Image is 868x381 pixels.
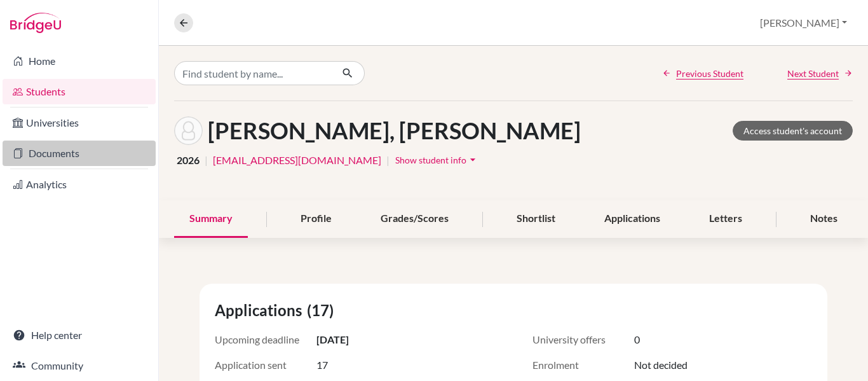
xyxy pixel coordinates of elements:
img: Bridge-U [10,13,61,33]
span: Application sent [215,357,316,373]
a: Analytics [3,172,156,197]
div: Notes [795,200,853,238]
div: Summary [174,200,248,238]
button: [PERSON_NAME] [754,11,853,35]
a: Previous Student [662,67,743,80]
span: (17) [307,299,339,322]
a: Documents [3,141,156,166]
span: Not decided [634,357,688,373]
div: Grades/Scores [365,200,464,238]
span: Next Student [787,67,839,80]
div: Applications [589,200,675,238]
img: MIRANDA ISABELLA ESCOBAR JUSTO's avatar [174,116,203,145]
a: Next Student [787,67,853,80]
div: Shortlist [501,200,571,238]
span: 2026 [177,153,200,168]
span: Previous Student [676,67,743,80]
a: Access student's account [733,121,853,141]
span: Enrolment [532,357,634,373]
i: arrow_drop_down [466,153,479,166]
a: Students [3,79,156,104]
span: | [386,153,390,168]
div: Profile [285,200,347,238]
span: 0 [634,332,640,347]
div: Letters [694,200,757,238]
a: Help center [3,322,156,348]
span: University offers [532,332,634,347]
a: Community [3,353,156,378]
a: Universities [3,110,156,135]
span: 17 [316,357,328,373]
span: Upcoming deadline [215,332,316,347]
span: Show student info [395,155,466,165]
a: [EMAIL_ADDRESS][DOMAIN_NAME] [213,153,381,168]
h1: [PERSON_NAME], [PERSON_NAME] [208,117,581,144]
input: Find student by name... [174,61,332,85]
span: [DATE] [316,332,349,347]
span: | [205,153,208,168]
a: Home [3,48,156,74]
span: Applications [215,299,307,322]
button: Show student infoarrow_drop_down [395,150,480,170]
